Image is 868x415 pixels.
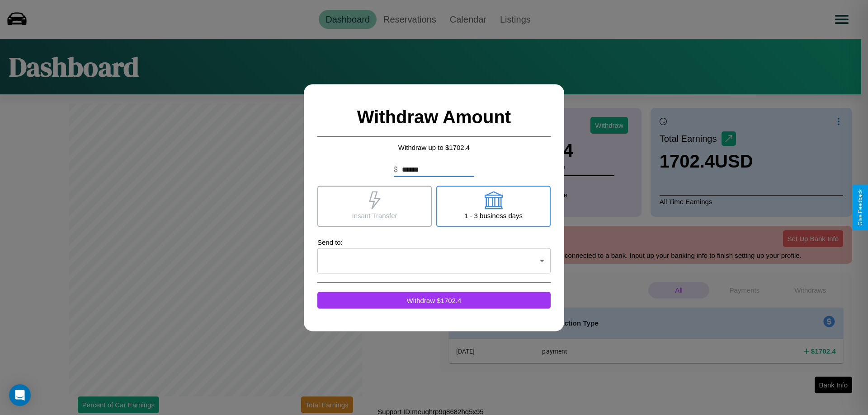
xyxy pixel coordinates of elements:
[317,141,551,153] p: Withdraw up to $ 1702.4
[464,209,523,221] p: 1 - 3 business days
[857,189,863,226] div: Give Feedback
[317,98,551,136] h2: Withdraw Amount
[394,164,398,175] p: $
[352,209,397,221] p: Insant Transfer
[317,292,551,308] button: Withdraw $1702.4
[9,384,31,406] div: Open Intercom Messenger
[317,236,551,248] p: Send to:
